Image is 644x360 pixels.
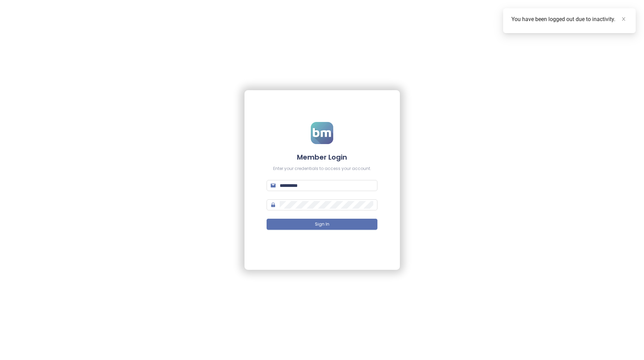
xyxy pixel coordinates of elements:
button: Sign In [267,219,377,230]
span: lock [271,202,276,207]
img: logo [311,122,333,144]
span: Sign In [315,221,329,228]
span: mail [271,183,276,188]
span: close [621,17,626,21]
div: Enter your credentials to access your account. [267,165,377,172]
h4: Member Login [267,152,377,162]
div: You have been logged out due to inactivity. [511,15,627,23]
